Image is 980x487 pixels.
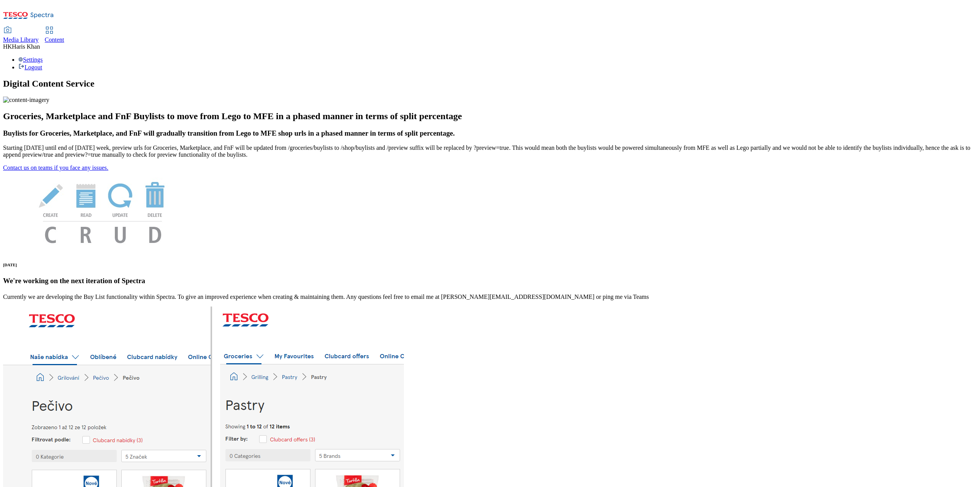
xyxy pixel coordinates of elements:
[3,277,977,285] h3: We're working on the next iteration of Spectra
[3,129,977,138] h3: Buylists for Groceries, Marketplace, and FnF will gradually transition from Lego to MFE shop urls...
[45,27,64,43] a: Content
[3,27,39,43] a: Media Library
[3,262,977,267] h6: [DATE]
[3,79,977,89] h1: Digital Content Service
[18,64,42,71] a: Logout
[3,144,977,158] p: Starting [DATE] until end of [DATE] week, preview urls for Groceries, Marketplace, and FnF will b...
[3,164,108,171] a: Contact us on teams if you face any issues.
[3,111,977,121] h2: Groceries, Marketplace and FnF Buylists to move from Lego to MFE in a phased manner in terms of s...
[3,36,39,43] span: Media Library
[3,97,49,103] img: content-imagery
[12,43,40,50] span: Haris Khan
[3,43,12,50] span: HK
[3,171,202,251] img: News Image
[3,294,977,300] p: Currently we are developing the Buy List functionality within Spectra. To give an improved experi...
[18,56,43,63] a: Settings
[45,36,64,43] span: Content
